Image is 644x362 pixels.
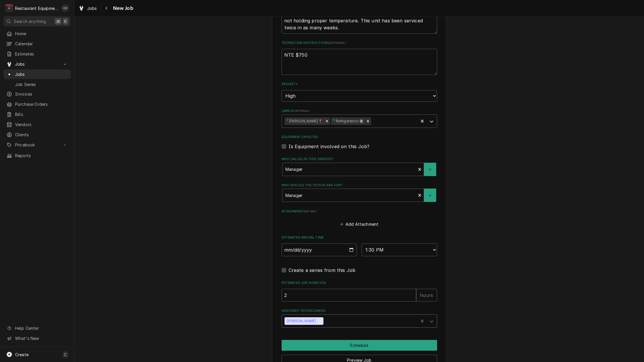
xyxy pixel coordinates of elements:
[3,49,71,59] a: Estimates
[15,111,68,117] span: Bills
[416,289,437,302] div: hours
[3,39,71,49] a: Calendar
[282,135,437,139] label: Equipment Expected
[61,4,69,12] div: GB
[15,335,67,341] span: What's New
[289,143,369,150] label: Is Equipment involved on this Job?
[15,5,58,11] div: Restaurant Equipment Diagnostics
[15,51,68,57] span: Estimates
[324,117,330,125] div: Remove ¹ Beckley📍
[15,101,68,107] span: Purchase Orders
[282,209,437,228] div: Attachments
[282,340,437,351] button: Schedule
[285,317,317,325] div: [PERSON_NAME]
[282,340,437,351] div: Button Group Row
[15,132,68,138] span: Clients
[15,41,68,47] span: Calendar
[64,352,67,358] span: C
[362,243,437,256] select: Time Select
[282,243,357,256] input: Date
[14,18,46,24] span: Search anything
[282,82,437,101] div: Priority
[56,18,60,24] span: ⌘
[329,41,346,44] span: ( optional )
[305,210,316,213] span: ( if any )
[15,91,68,97] span: Invoices
[428,167,432,171] svg: Create New Contact
[111,4,133,12] span: New Job
[3,99,71,109] a: Purchase Orders
[282,235,437,240] label: Estimated Arrival Time
[3,69,71,79] a: Jobs
[5,4,13,12] div: R
[15,352,28,357] span: Create
[365,117,371,125] div: Remove ⁴ Refrigeration ❄️
[15,325,67,331] span: Help Center
[282,309,437,327] div: Assigned Technician(s)
[282,157,437,162] label: Who called in this service?
[15,142,59,148] span: Pricebook
[3,140,71,150] a: Go to Pricebook
[282,157,437,176] div: Who called in this service?
[282,183,437,188] label: Who should the tech(s) ask for?
[87,5,97,11] span: Jobs
[3,120,71,129] a: Vendors
[289,267,356,274] label: Create a series from this Job
[282,82,437,87] label: Priority
[3,151,71,160] a: Reports
[293,109,310,112] span: ( optional )
[3,80,71,89] a: Job Series
[3,16,71,26] button: Search anything⌘K
[15,71,68,77] span: Jobs
[3,323,71,333] a: Go to Help Center
[424,189,436,202] button: Create New Contact
[339,220,380,228] button: Add Attachment
[428,193,432,198] svg: Create New Contact
[282,135,437,150] div: Equipment Expected
[282,209,437,214] label: Attachments
[285,117,324,125] div: ¹ [PERSON_NAME]📍
[282,41,437,75] div: Technician Instructions
[282,281,437,301] div: Estimated Job Duration
[15,61,59,67] span: Jobs
[282,109,437,113] label: Labels
[3,59,71,69] a: Go to Jobs
[76,3,99,13] a: Jobs
[282,281,437,285] label: Estimated Job Duration
[15,153,68,159] span: Reports
[3,110,71,119] a: Bills
[15,121,68,128] span: Vendors
[3,130,71,139] a: Clients
[15,81,68,87] span: Job Series
[3,89,71,99] a: Invoices
[3,29,71,38] a: Home
[282,109,437,128] div: Labels
[317,317,323,325] div: Remove Paxton Turner
[282,41,437,45] label: Technician Instructions
[331,117,365,125] div: ⁴ Refrigeration ❄️
[282,235,437,256] div: Estimated Arrival Time
[64,18,67,24] span: K
[102,3,111,13] button: Navigate back
[282,49,437,75] textarea: NTE $750
[424,163,436,176] button: Create New Contact
[3,334,71,343] a: Go to What's New
[5,4,13,12] div: Restaurant Equipment Diagnostics's Avatar
[15,31,68,37] span: Home
[282,183,437,202] div: Who should the tech(s) ask for?
[61,4,69,12] div: Gary Beaver's Avatar
[282,309,437,313] label: Assigned Technician(s)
